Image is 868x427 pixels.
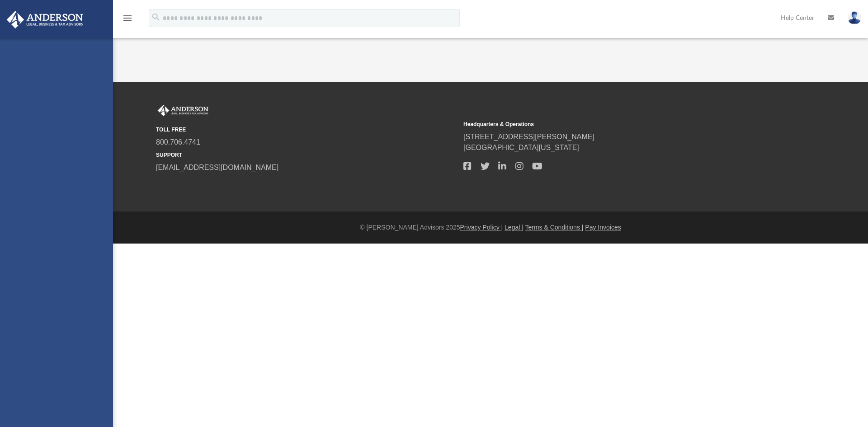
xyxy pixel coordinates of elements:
a: menu [122,17,133,23]
img: User Pic [848,11,861,24]
a: Terms & Conditions | [525,224,584,231]
div: © [PERSON_NAME] Advisors 2025 [113,223,868,232]
i: search [151,12,161,22]
a: [GEOGRAPHIC_DATA][US_STATE] [463,144,579,151]
small: SUPPORT [156,151,457,159]
a: Pay Invoices [585,224,621,231]
a: Privacy Policy | [460,224,503,231]
a: 800.706.4741 [156,138,200,146]
a: [EMAIL_ADDRESS][DOMAIN_NAME] [156,164,278,171]
small: TOLL FREE [156,126,457,134]
img: Anderson Advisors Platinum Portal [156,105,210,117]
img: Anderson Advisors Platinum Portal [4,11,86,28]
small: Headquarters & Operations [463,120,764,128]
a: [STREET_ADDRESS][PERSON_NAME] [463,133,594,141]
i: menu [122,13,133,23]
a: Legal | [505,224,524,231]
